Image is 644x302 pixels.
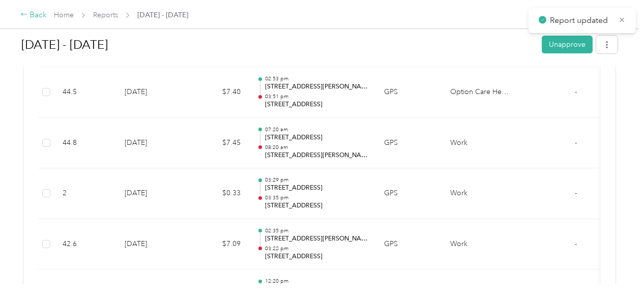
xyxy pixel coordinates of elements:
[265,82,368,92] p: [STREET_ADDRESS][PERSON_NAME][PERSON_NAME][US_STATE]
[265,278,368,285] p: 12:20 pm
[376,168,442,219] td: GPS
[376,219,442,270] td: GPS
[575,189,577,197] span: -
[265,184,368,193] p: [STREET_ADDRESS]
[93,11,118,19] a: Reports
[265,176,368,184] p: 03:29 pm
[188,168,249,219] td: $0.33
[442,118,518,169] td: Work
[54,219,116,270] td: 42.6
[54,168,116,219] td: 2
[54,67,116,118] td: 44.5
[265,126,368,133] p: 07:20 am
[265,100,368,109] p: [STREET_ADDRESS]
[265,201,368,210] p: [STREET_ADDRESS]
[376,118,442,169] td: GPS
[116,219,188,270] td: [DATE]
[542,36,593,53] button: Unapprove
[265,252,368,261] p: [STREET_ADDRESS]
[21,33,535,57] h1: Sep 1 - 30, 2025
[265,245,368,252] p: 03:22 pm
[575,239,577,248] span: -
[265,93,368,100] p: 03:51 pm
[20,9,47,21] div: Back
[116,67,188,118] td: [DATE]
[54,11,74,19] a: Home
[265,234,368,244] p: [STREET_ADDRESS][PERSON_NAME][PERSON_NAME][US_STATE]
[265,151,368,160] p: [STREET_ADDRESS][PERSON_NAME][PERSON_NAME][US_STATE]
[137,10,188,20] span: [DATE] - [DATE]
[265,133,368,142] p: [STREET_ADDRESS]
[188,67,249,118] td: $7.40
[265,75,368,82] p: 02:53 pm
[575,138,577,147] span: -
[442,67,518,118] td: Option Care Health
[442,219,518,270] td: Work
[550,14,611,27] p: Report updated
[188,118,249,169] td: $7.45
[265,194,368,201] p: 03:35 pm
[587,245,644,302] iframe: Everlance-gr Chat Button Frame
[188,219,249,270] td: $7.09
[54,118,116,169] td: 44.8
[116,168,188,219] td: [DATE]
[376,67,442,118] td: GPS
[265,227,368,234] p: 02:35 pm
[575,87,577,96] span: -
[442,168,518,219] td: Work
[265,144,368,151] p: 08:20 am
[116,118,188,169] td: [DATE]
